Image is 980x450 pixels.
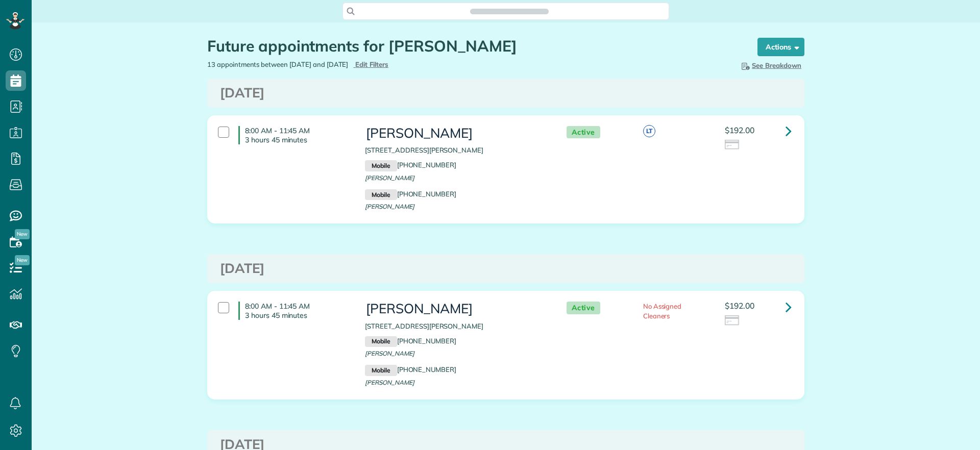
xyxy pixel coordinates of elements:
[737,60,804,71] button: See Breakdown
[365,145,546,155] p: [STREET_ADDRESS][PERSON_NAME]
[725,315,740,327] img: icon_credit_card_neutral-3d9a980bd25ce6dbb0f2033d7200983694762465c175678fcbc2d8f4bc43548e.png
[740,61,801,69] span: See Breakdown
[365,190,456,198] a: Mobile[PHONE_NUMBER]
[353,60,388,68] a: Edit Filters
[365,349,414,357] span: [PERSON_NAME]
[365,365,397,376] small: Mobile
[365,160,397,171] small: Mobile
[725,301,754,311] span: $192.00
[757,38,804,56] button: Actions
[365,321,546,331] p: [STREET_ADDRESS][PERSON_NAME]
[365,379,414,386] span: [PERSON_NAME]
[725,125,754,135] span: $192.00
[355,60,388,68] span: Edit Filters
[725,140,740,151] img: icon_credit_card_neutral-3d9a980bd25ce6dbb0f2033d7200983694762465c175678fcbc2d8f4bc43548e.png
[643,125,655,137] span: LT
[365,365,456,373] a: Mobile[PHONE_NUMBER]
[567,302,600,314] span: Active
[238,126,350,144] h4: 8:00 AM - 11:45 AM
[365,126,546,141] h3: [PERSON_NAME]
[480,6,538,16] span: Search ZenMaid…
[245,135,350,144] p: 3 hours 45 minutes
[15,255,30,265] span: New
[245,311,350,320] p: 3 hours 45 minutes
[643,302,682,320] span: No Assigned Cleaners
[365,203,414,210] span: [PERSON_NAME]
[220,261,792,276] h3: [DATE]
[365,337,456,345] a: Mobile[PHONE_NUMBER]
[15,229,30,239] span: New
[220,86,792,101] h3: [DATE]
[365,336,397,347] small: Mobile
[365,174,414,182] span: [PERSON_NAME]
[238,302,350,320] h4: 8:00 AM - 11:45 AM
[200,60,506,69] div: 13 appointments between [DATE] and [DATE]
[365,161,456,169] a: Mobile[PHONE_NUMBER]
[365,189,397,201] small: Mobile
[365,302,546,316] h3: [PERSON_NAME]
[567,126,600,139] span: Active
[207,38,738,55] h1: Future appointments for [PERSON_NAME]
